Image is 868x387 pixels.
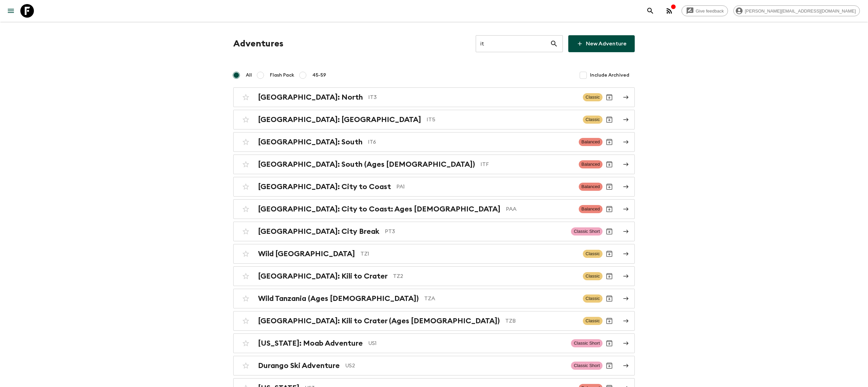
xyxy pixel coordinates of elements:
[579,138,603,146] span: Balanced
[571,339,603,347] span: Classic Short
[682,5,728,16] a: Give feedback
[258,317,500,325] h2: [GEOGRAPHIC_DATA]: Kili to Crater (Ages [DEMOGRAPHIC_DATA])
[385,227,566,236] p: PT3
[603,158,616,171] button: Archive
[233,289,635,308] a: Wild Tanzania (Ages [DEMOGRAPHIC_DATA])TZAClassicArchive
[603,359,616,372] button: Archive
[393,272,577,280] p: TZ2
[233,356,635,375] a: Durango Ski AdventureUS2Classic ShortArchive
[233,177,635,197] a: [GEOGRAPHIC_DATA]: City to CoastPA1BalancedArchive
[258,294,419,303] h2: Wild Tanzania (Ages [DEMOGRAPHIC_DATA])
[368,93,577,101] p: IT3
[233,333,635,353] a: [US_STATE]: Moab AdventureUS1Classic ShortArchive
[476,34,550,53] input: e.g. AR1, Argentina
[603,180,616,194] button: Archive
[424,294,577,303] p: TZA
[396,183,573,191] p: PA1
[4,4,18,18] button: menu
[233,87,635,107] a: [GEOGRAPHIC_DATA]: NorthIT3ClassicArchive
[312,72,326,79] span: 45-59
[258,272,388,281] h2: [GEOGRAPHIC_DATA]: Kili to Crater
[368,339,566,347] p: US1
[603,247,616,261] button: Archive
[603,269,616,283] button: Archive
[506,205,573,213] p: PAA
[233,199,635,219] a: [GEOGRAPHIC_DATA]: City to Coast: Ages [DEMOGRAPHIC_DATA]PAABalancedArchive
[427,116,577,124] p: IT5
[603,113,616,126] button: Archive
[368,138,573,146] p: IT6
[603,292,616,305] button: Archive
[258,182,391,191] h2: [GEOGRAPHIC_DATA]: City to Coast
[583,250,603,258] span: Classic
[603,337,616,350] button: Archive
[233,222,635,241] a: [GEOGRAPHIC_DATA]: City BreakPT3Classic ShortArchive
[258,205,500,213] h2: [GEOGRAPHIC_DATA]: City to Coast: Ages [DEMOGRAPHIC_DATA]
[233,37,283,50] h1: Adventures
[233,244,635,264] a: Wild [GEOGRAPHIC_DATA]TZ1ClassicArchive
[579,183,603,191] span: Balanced
[571,227,603,236] span: Classic Short
[258,249,355,258] h2: Wild [GEOGRAPHIC_DATA]
[603,135,616,149] button: Archive
[233,110,635,129] a: [GEOGRAPHIC_DATA]: [GEOGRAPHIC_DATA]IT5ClassicArchive
[741,8,860,14] span: [PERSON_NAME][EMAIL_ADDRESS][DOMAIN_NAME]
[233,266,635,286] a: [GEOGRAPHIC_DATA]: Kili to CraterTZ2ClassicArchive
[258,227,379,236] h2: [GEOGRAPHIC_DATA]: City Break
[583,116,603,124] span: Classic
[579,205,603,213] span: Balanced
[345,362,566,370] p: US2
[258,115,421,124] h2: [GEOGRAPHIC_DATA]: [GEOGRAPHIC_DATA]
[603,90,616,104] button: Archive
[258,138,362,146] h2: [GEOGRAPHIC_DATA]: South
[603,225,616,238] button: Archive
[583,272,603,280] span: Classic
[583,93,603,101] span: Classic
[233,311,635,331] a: [GEOGRAPHIC_DATA]: Kili to Crater (Ages [DEMOGRAPHIC_DATA])TZBClassicArchive
[505,317,577,325] p: TZB
[603,202,616,216] button: Archive
[579,160,603,168] span: Balanced
[583,317,603,325] span: Classic
[258,160,475,169] h2: [GEOGRAPHIC_DATA]: South (Ages [DEMOGRAPHIC_DATA])
[480,160,573,168] p: ITF
[733,5,860,16] div: [PERSON_NAME][EMAIL_ADDRESS][DOMAIN_NAME]
[603,314,616,328] button: Archive
[360,250,577,258] p: TZ1
[258,339,363,348] h2: [US_STATE]: Moab Adventure
[583,294,603,303] span: Classic
[258,361,340,370] h2: Durango Ski Adventure
[233,132,635,152] a: [GEOGRAPHIC_DATA]: SouthIT6BalancedArchive
[270,72,294,79] span: Flash Pack
[246,72,252,79] span: All
[258,93,363,102] h2: [GEOGRAPHIC_DATA]: North
[644,4,657,18] button: search adventures
[590,72,629,79] span: Include Archived
[692,8,728,14] span: Give feedback
[568,35,635,52] a: New Adventure
[571,362,603,370] span: Classic Short
[233,155,635,174] a: [GEOGRAPHIC_DATA]: South (Ages [DEMOGRAPHIC_DATA])ITFBalancedArchive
